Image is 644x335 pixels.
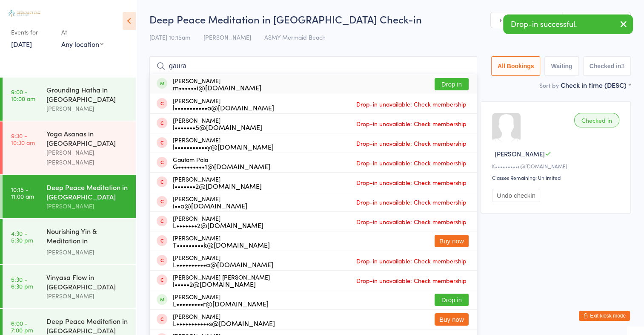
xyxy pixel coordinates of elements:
div: Gautam Pala [173,156,270,170]
time: 6:00 - 7:00 pm [11,320,33,333]
div: [PERSON_NAME] [173,234,270,248]
div: [PERSON_NAME] [46,104,129,113]
div: [PERSON_NAME] [PERSON_NAME] [46,147,129,167]
div: Grounding Hatha in [GEOGRAPHIC_DATA] [46,85,129,104]
a: [DATE] [11,39,32,49]
div: l•••••••••••o@[DOMAIN_NAME] [173,104,274,111]
div: Any location [61,39,103,49]
span: Drop-in unavailable: Check membership [354,215,469,228]
div: Drop-in successful. [503,14,633,34]
button: Undo checkin [492,189,540,202]
div: i••o@[DOMAIN_NAME] [173,202,247,209]
div: [PERSON_NAME] [173,313,275,326]
div: L•••••••2@[DOMAIN_NAME] [173,222,263,228]
span: ASMY Mermaid Beach [264,33,326,41]
div: m••••••i@[DOMAIN_NAME] [173,84,261,91]
button: Buy now [435,235,469,247]
span: Drop-in unavailable: Check membership [354,117,469,130]
span: [PERSON_NAME] [495,149,545,158]
div: Nourishing Yin & Meditation in [GEOGRAPHIC_DATA] [46,226,129,247]
span: Drop-in unavailable: Check membership [354,274,469,287]
div: [PERSON_NAME] [173,136,274,150]
div: Yoga Asanas in [GEOGRAPHIC_DATA] [46,129,129,147]
span: Drop-in unavailable: Check membership [354,137,469,150]
span: Drop-in unavailable: Check membership [354,254,469,267]
div: [PERSON_NAME] [46,247,129,257]
a: 4:30 -5:30 pmNourishing Yin & Meditation in [GEOGRAPHIC_DATA][PERSON_NAME] [3,219,136,264]
div: l•••••2@[DOMAIN_NAME] [173,280,270,287]
a: 10:15 -11:00 amDeep Peace Meditation in [GEOGRAPHIC_DATA][PERSON_NAME] [3,175,136,218]
div: L•••••••••r@[DOMAIN_NAME] [173,300,269,307]
div: [PERSON_NAME] [173,293,269,307]
div: [PERSON_NAME] [46,201,129,211]
div: [PERSON_NAME] [173,176,262,189]
img: Australian School of Meditation & Yoga (Gold Coast) [9,10,40,17]
span: Drop-in unavailable: Check membership [354,176,469,189]
div: L•••••••••••s@[DOMAIN_NAME] [173,320,275,326]
time: 5:30 - 6:30 pm [11,276,33,289]
span: Drop-in unavailable: Check membership [354,196,469,208]
a: 9:00 -10:00 amGrounding Hatha in [GEOGRAPHIC_DATA][PERSON_NAME] [3,78,136,121]
div: [PERSON_NAME] [173,195,247,209]
div: l•••••••2@[DOMAIN_NAME] [173,182,262,189]
div: Check in time (DESC) [561,80,631,90]
label: Sort by [539,81,559,90]
div: L••••••••••a@[DOMAIN_NAME] [173,261,273,268]
div: [PERSON_NAME] [46,291,129,301]
span: Drop-in unavailable: Check membership [354,156,469,169]
button: Waiting [544,56,578,76]
div: At [61,25,103,39]
time: 4:30 - 5:30 pm [11,230,33,243]
time: 9:00 - 10:00 am [11,88,35,102]
button: Drop in [435,294,469,306]
div: T•••••••••k@[DOMAIN_NAME] [173,241,270,248]
div: Deep Peace Meditation in [GEOGRAPHIC_DATA] [46,316,129,335]
span: Drop-in unavailable: Check membership [354,98,469,110]
input: Search [149,56,477,76]
div: [PERSON_NAME] [173,215,263,228]
div: [PERSON_NAME] [173,254,273,268]
div: Vinyasa Flow in [GEOGRAPHIC_DATA] [46,272,129,291]
div: Deep Peace Meditation in [GEOGRAPHIC_DATA] [46,182,129,201]
div: [PERSON_NAME] [173,117,262,130]
button: Drop in [435,78,469,90]
button: Checked in3 [583,56,631,76]
div: [PERSON_NAME] [173,77,261,91]
a: 9:30 -10:30 amYoga Asanas in [GEOGRAPHIC_DATA][PERSON_NAME] [PERSON_NAME] [3,121,136,174]
div: l•••••••5@[DOMAIN_NAME] [173,124,262,130]
div: Checked in [574,113,619,127]
span: [PERSON_NAME] [203,33,251,41]
div: [PERSON_NAME] [PERSON_NAME] [173,274,270,287]
div: Classes Remaining: Unlimited [492,174,622,181]
div: [PERSON_NAME] [173,97,274,111]
div: 3 [621,63,624,69]
span: [DATE] 10:15am [149,33,190,41]
div: Events for [11,25,53,39]
button: All Bookings [491,56,541,76]
a: 5:30 -6:30 pmVinyasa Flow in [GEOGRAPHIC_DATA][PERSON_NAME] [3,265,136,308]
button: Buy now [435,313,469,326]
h2: Deep Peace Meditation in [GEOGRAPHIC_DATA] Check-in [149,12,631,26]
div: l•••••••••••y@[DOMAIN_NAME] [173,143,274,150]
div: G•••••••••1@[DOMAIN_NAME] [173,163,270,170]
button: Exit kiosk mode [579,311,630,321]
time: 10:15 - 11:00 am [11,186,34,199]
time: 9:30 - 10:30 am [11,132,35,146]
div: K•••••••••r@[DOMAIN_NAME] [492,162,622,170]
